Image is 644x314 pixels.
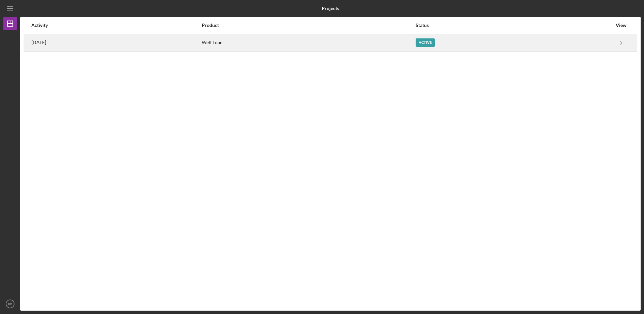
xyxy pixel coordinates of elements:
div: Status [416,23,612,28]
b: Projects [322,6,339,11]
div: Well Loan [202,34,415,51]
button: FB [3,297,17,311]
div: Activity [31,23,201,28]
time: 2025-08-27 21:40 [31,40,46,45]
div: Active [416,38,435,47]
text: FB [8,302,12,306]
div: Product [202,23,415,28]
div: View [613,23,630,28]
